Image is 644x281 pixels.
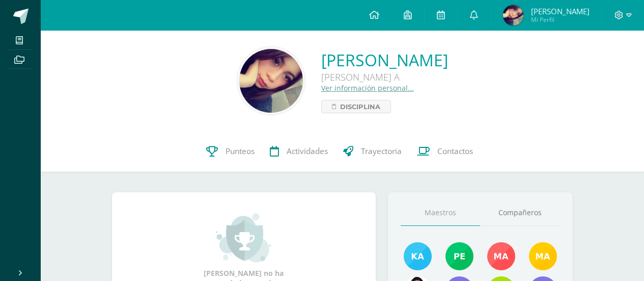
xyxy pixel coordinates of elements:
a: Punteos [199,131,262,172]
span: Mi Perfil [531,15,590,24]
a: Actividades [262,131,335,172]
a: Maestros [401,200,481,226]
a: Compañeros [480,200,560,226]
img: 1c285e60f6ff79110def83009e9e501a.png [404,242,432,270]
div: [PERSON_NAME] A [321,71,448,83]
span: Disciplina [340,100,380,113]
a: Trayectoria [335,131,409,172]
span: [PERSON_NAME] [531,6,590,16]
a: [PERSON_NAME] [321,49,448,71]
span: Contactos [437,146,473,157]
img: f5bcdfe112135d8e2907dab10a7547e4.png [529,242,557,270]
a: Disciplina [321,100,391,113]
a: Ver información personal... [321,83,414,93]
span: Punteos [226,146,255,157]
a: Contactos [409,131,481,172]
span: Actividades [287,146,328,157]
img: 15fb5835aaf1d8aa0909c044d1811af8.png [445,242,473,270]
img: 78268b36645396304b2d8e5a5d2332f1.png [503,5,523,25]
img: 6cea648ff3610a2f01b66195699e05bb.png [239,49,303,113]
span: Trayectoria [361,146,402,157]
img: achievement_small.png [216,212,271,263]
img: c020eebe47570ddd332f87e65077e1d5.png [487,242,515,270]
